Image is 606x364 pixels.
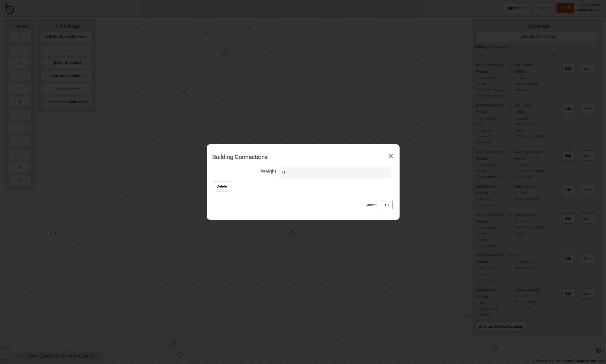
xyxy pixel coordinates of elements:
button: Delete [214,181,230,191]
button: Ok [382,200,393,210]
span: Weight [212,165,277,176]
span: × [388,147,394,165]
input: Weight [279,166,391,178]
button: Cancel [363,200,379,210]
div: Building Connections [212,151,268,163]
